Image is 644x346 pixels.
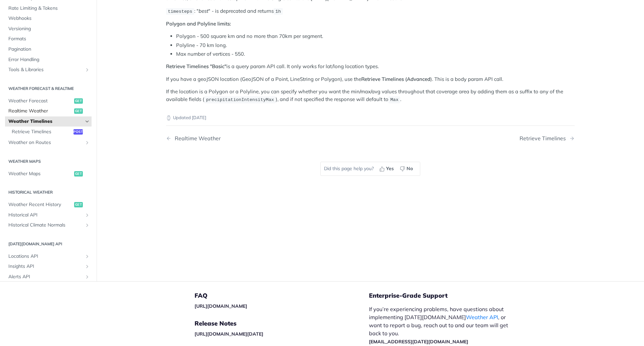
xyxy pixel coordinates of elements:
[8,15,90,22] span: Webhooks
[8,127,92,137] a: Retrieve Timelinespost
[74,171,83,177] span: get
[206,97,274,102] span: precipitationIntensityMax
[85,254,90,259] button: Show subpages for Locations API
[8,139,83,146] span: Weather on Routes
[5,34,92,44] a: Formats
[5,200,92,210] a: Weather Recent Historyget
[168,9,192,14] span: timesteps
[74,108,83,114] span: get
[195,319,369,328] h5: Release Notes
[5,65,92,75] a: Tools & LibrariesShow subpages for Tools & Libraries
[5,210,92,220] a: Historical APIShow subpages for Historical API
[166,76,575,83] p: If you have a geoJSON location (GeoJSON of a Point, LineString or Polygon), use the ). This is a ...
[8,66,83,73] span: Tools & Libraries
[5,251,92,261] a: Locations APIShow subpages for Locations API
[171,135,221,142] div: Realtime Weather
[5,189,92,195] h2: Historical Weather
[5,272,92,282] a: Alerts APIShow subpages for Alerts API
[8,5,90,12] span: Rate Limiting & Tokens
[5,44,92,54] a: Pagination
[386,165,394,172] span: Yes
[5,55,92,65] a: Error Handling
[166,135,341,142] a: Previous Page: Realtime Weather
[8,222,83,229] span: Historical Climate Normals
[166,129,575,148] nav: Pagination Controls
[199,8,208,14] em: best
[8,118,83,125] span: Weather Timelines
[397,164,417,174] button: No
[166,7,575,15] p: : " " - is deprecated and returns
[275,9,281,14] span: 1h
[369,339,468,345] a: [EMAIL_ADDRESS][DATE][DOMAIN_NAME]
[8,108,72,114] span: Realtime Weather
[73,129,83,135] span: post
[5,169,92,179] a: Weather Mapsget
[166,88,575,103] p: If the location is a Polygon or a Polyline, you can specify whether you want the min/max/avg valu...
[85,119,90,124] button: Hide subpages for Weather Timelines
[5,13,92,23] a: Webhooks
[166,63,575,70] p: is a query param API call. It only works for lat/long location types.
[195,331,263,337] a: [URL][DOMAIN_NAME][DATE]
[5,261,92,271] a: Insights APIShow subpages for Insights API
[8,56,90,63] span: Error Handling
[85,223,90,228] button: Show subpages for Historical Climate Normals
[8,36,90,42] span: Formats
[176,42,575,49] li: Polyline - 70 km long.
[520,135,575,142] a: Next Page: Retrieve Timelines
[195,303,247,309] a: [URL][DOMAIN_NAME]
[390,97,398,102] span: Max
[377,164,397,174] button: Yes
[8,274,83,280] span: Alerts API
[369,292,526,300] h5: Enterprise-Grade Support
[85,212,90,218] button: Show subpages for Historical API
[8,201,72,208] span: Weather Recent History
[5,138,92,148] a: Weather on RoutesShow subpages for Weather on Routes
[407,165,413,172] span: No
[5,24,92,34] a: Versioning
[166,20,231,27] strong: Polygon and Polyline limits:
[8,26,90,32] span: Versioning
[166,63,226,69] strong: Retrieve Timelines "Basic"
[5,106,92,116] a: Realtime Weatherget
[5,3,92,13] a: Rate Limiting & Tokens
[166,114,575,121] p: Updated [DATE]
[8,98,72,104] span: Weather Forecast
[195,292,369,300] h5: FAQ
[85,264,90,269] button: Show subpages for Insights API
[466,314,498,320] a: Weather API
[369,305,515,345] p: If you’re experiencing problems, have questions about implementing [DATE][DOMAIN_NAME] , or want ...
[320,162,420,176] div: Did this page help you?
[5,241,92,247] h2: [DATE][DOMAIN_NAME] API
[12,129,72,135] span: Retrieve Timelines
[85,274,90,280] button: Show subpages for Alerts API
[176,50,575,58] li: Max number of vertices - 550.
[5,96,92,106] a: Weather Forecastget
[5,86,92,92] h2: Weather Forecast & realtime
[8,212,83,218] span: Historical API
[8,253,83,260] span: Locations API
[176,33,575,40] li: Polygon - 500 square km and no more than 70km per segment.
[361,76,430,82] strong: Retrieve Timelines (Advanced
[5,220,92,230] a: Historical Climate NormalsShow subpages for Historical Climate Normals
[74,202,83,207] span: get
[520,135,569,142] div: Retrieve Timelines
[5,158,92,164] h2: Weather Maps
[74,98,83,104] span: get
[8,170,72,177] span: Weather Maps
[85,67,90,72] button: Show subpages for Tools & Libraries
[8,46,90,53] span: Pagination
[5,116,92,127] a: Weather TimelinesHide subpages for Weather Timelines
[8,263,83,270] span: Insights API
[85,140,90,145] button: Show subpages for Weather on Routes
